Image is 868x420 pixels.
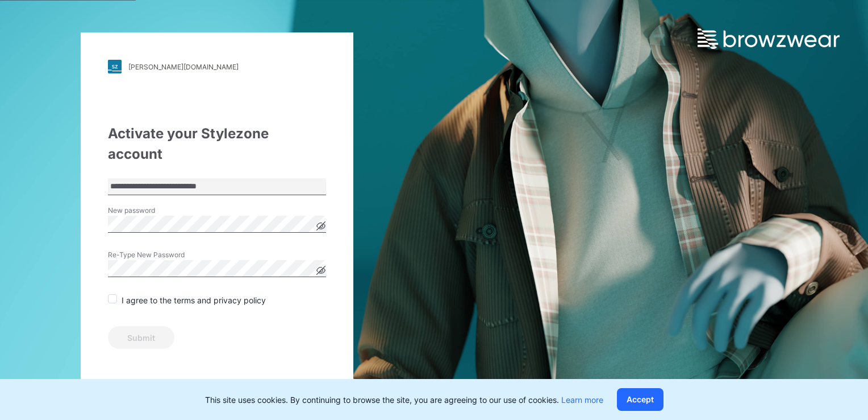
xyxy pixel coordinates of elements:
[128,63,239,71] div: [PERSON_NAME][DOMAIN_NAME]
[617,388,663,411] button: Accept
[122,294,266,306] p: I agree to the and
[211,295,266,305] a: privacy policy
[698,28,840,49] img: browzwear-logo.e42bd6dac1945053ebaf764b6aa21510.svg
[108,60,122,73] img: stylezone-logo.562084cfcfab977791bfbf7441f1a819.svg
[108,123,326,164] div: Activate your Stylezone account
[108,205,187,216] label: New password
[108,250,187,260] label: Re-Type New Password
[108,60,326,73] a: [PERSON_NAME][DOMAIN_NAME]
[174,295,195,305] a: terms
[561,395,603,405] a: Learn more
[205,394,603,406] p: This site uses cookies. By continuing to browse the site, you are agreeing to our use of cookies.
